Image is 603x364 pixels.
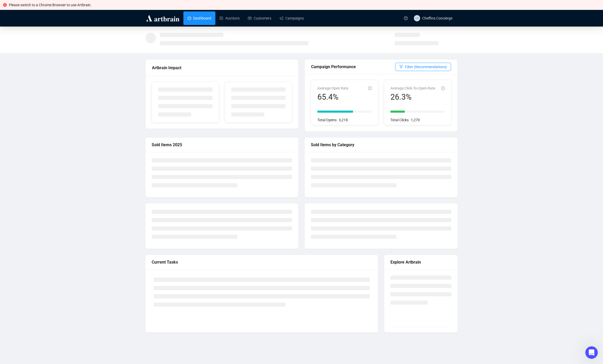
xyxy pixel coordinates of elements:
[220,11,240,25] a: Auctions
[152,259,372,265] div: Current Tasks
[317,86,348,90] span: Average Open Rate
[415,16,419,21] span: CC
[390,86,435,90] span: Average Click-To-Open-Rate
[405,64,447,70] span: Filter (Recommendations)
[368,86,372,90] span: info-circle
[311,63,395,70] div: Campaign Performance
[585,346,598,359] iframe: Intercom live chat
[395,63,451,71] button: Filter (Recommendations)
[399,65,403,68] span: filter
[9,2,600,8] div: Please switch to a Chrome Browser to use Artbrain.
[441,86,445,90] span: info-circle
[3,3,7,7] span: close-circle
[339,118,348,122] span: 3,218
[248,11,271,25] a: Customers
[152,142,292,148] div: Sold Items 2025
[152,65,292,71] div: Artbrain Impact
[317,92,348,102] div: 65.4%
[280,11,304,25] a: Campaigns
[390,118,409,122] span: Total Clicks
[411,118,420,122] span: 1,270
[422,16,452,20] span: Cheffins Concierge
[311,142,451,148] div: Sold Items by Category
[145,14,180,22] img: logo
[317,118,337,122] span: Total Opens
[404,16,408,20] span: question-circle
[401,10,411,26] a: question-circle
[390,92,435,102] div: 26.3%
[390,259,451,265] div: Explore Artbrain
[188,11,211,25] a: Dashboard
